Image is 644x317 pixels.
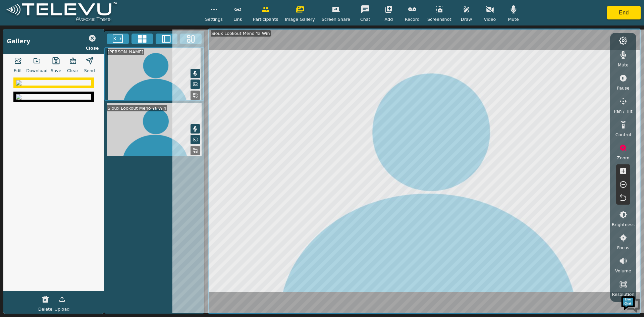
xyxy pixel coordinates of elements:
span: Link [233,16,242,22]
span: Video [484,16,496,22]
button: Upload [54,293,70,306]
div: Minimize live chat window [110,3,126,19]
span: Record [405,16,420,22]
span: Participants [253,16,278,22]
span: Add [385,16,393,22]
img: 87d1f3ed-e49f-4d74-aadc-7052507c94e5 [16,80,91,86]
span: Send [84,67,95,74]
span: Focus [617,245,630,251]
span: Brightness [612,221,635,228]
div: Sioux Lookout Meno Ya Win [107,105,167,111]
span: Pause [617,85,630,91]
span: Pan / Tilt [614,108,632,114]
span: Download [26,67,48,74]
button: 4x4 [131,34,153,44]
span: Draw [461,16,472,22]
span: Chat [360,16,370,22]
span: Volume [615,268,631,274]
button: Mute [191,124,200,134]
button: Picture in Picture [191,135,200,144]
button: Two Window Medium [156,34,177,44]
div: Chat with us now [35,35,113,44]
span: Resolution [612,291,634,298]
span: Settings [205,16,223,22]
span: Mute [618,62,629,68]
img: d_736959983_company_1615157101543_736959983 [11,31,28,48]
span: Mute [508,16,519,22]
textarea: Type your message and hit 'Enter' [3,183,128,207]
button: Replace Feed [191,146,200,155]
span: We're online! [39,85,93,152]
span: Clear [67,67,78,74]
span: Edit [14,67,22,74]
span: Image Gallery [285,16,315,22]
div: Sioux Lookout Meno Ya Win [211,30,271,37]
button: Replace Feed [191,91,200,100]
span: Close [86,45,99,51]
span: Save [51,67,61,74]
span: Control [615,131,631,138]
button: Fullscreen [107,34,129,44]
span: Screen Share [322,16,350,22]
span: Zoom [617,155,629,161]
span: Screenshot [427,16,451,22]
span: Upload [55,306,70,312]
div: [PERSON_NAME] [107,49,144,55]
div: Gallery [7,37,30,46]
span: Delete [38,306,52,312]
img: Chat Widget [621,294,641,314]
button: End [607,6,641,19]
img: d5129c33-ce31-4f06-8e23-68db75f07b5e [16,94,91,100]
button: Picture in Picture [191,80,200,89]
button: Mute [191,69,200,78]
